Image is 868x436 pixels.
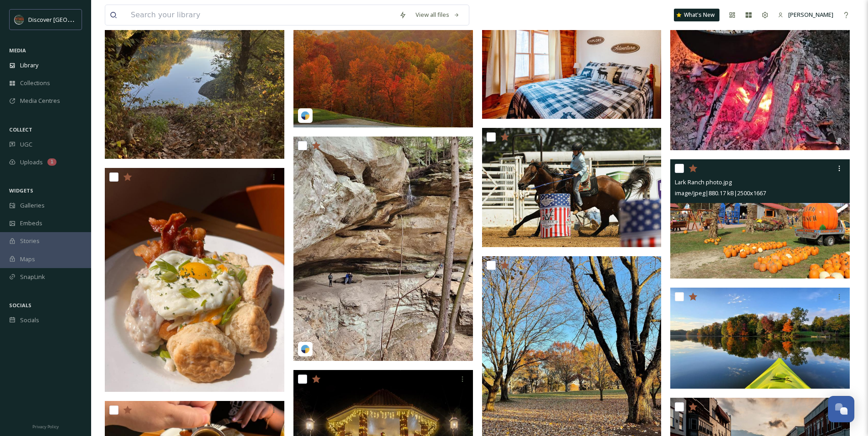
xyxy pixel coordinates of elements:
span: Embeds [20,219,42,228]
span: [PERSON_NAME] [788,10,833,19]
span: COLLECT [9,126,32,133]
img: SIN-logo.svg [15,15,24,24]
span: image/jpeg | 880.17 kB | 2500 x 1667 [675,189,766,197]
span: Uploads [20,158,43,167]
span: SnapLink [20,273,45,281]
img: Cafe Pina 5.jpg [105,168,284,392]
img: snapsea-logo.png [301,345,310,354]
a: Privacy Policy [32,421,59,431]
span: Media Centres [20,96,60,105]
input: Search your library [126,5,395,25]
button: Open Chat [828,396,854,422]
img: snapsea-logo.png [301,111,310,120]
span: SOCIALS [9,302,31,309]
img: tristate_in_oh_ky_hiking_event_f683de0b-7674-913f-1cbb-f20a9badedde.jpg [293,137,473,361]
span: Lark Ranch photo.jpg [675,178,732,186]
span: MEDIA [9,47,26,54]
a: [PERSON_NAME] [773,6,838,24]
div: 1 [47,158,56,166]
span: Library [20,61,38,70]
img: fall-1.jpg [670,288,850,389]
span: Galleries [20,201,45,210]
span: WIDGETS [9,187,33,194]
span: Collections [20,79,50,87]
span: Maps [20,255,35,264]
span: UGC [20,140,32,149]
a: View all files [411,6,464,24]
img: Lark Ranch photo.jpg [670,159,850,279]
a: What's New [674,9,719,21]
span: Privacy Policy [32,424,59,430]
span: Socials [20,316,39,324]
img: IMG_0038.JPG [482,128,662,248]
span: Discover [GEOGRAPHIC_DATA][US_STATE] [28,15,142,24]
span: Stories [20,237,40,245]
